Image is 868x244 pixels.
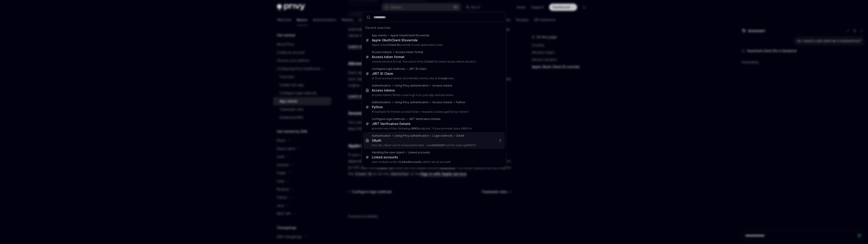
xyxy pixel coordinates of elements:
[366,26,391,30] span: Recent searches
[372,50,392,54] div: Access tokens
[372,60,495,63] p: current session ID sub The user's Privy DID The token issuer, which should a
[372,38,418,42] div: Apple OAuth override
[372,134,391,138] div: Authentication
[372,155,398,159] div: Linked accounts
[390,34,429,37] div: Apple OAuth override
[410,127,418,130] b: JWKS
[432,134,453,138] div: Login methods
[372,77,495,80] p: In most access tokens and identity tokens, this is the claim.
[408,151,430,154] div: Linked accounts
[372,110,495,114] p: # Example for Python accessToken = request.cookies.get("privy-token")
[372,43,495,47] p: Apple OAuth override If your application uses
[372,122,410,126] div: JWT Verification Details
[372,72,393,76] div: JWT ID Claim
[394,101,429,104] div: Using Privy authentication
[372,117,405,121] div: Configure login methods
[372,143,495,147] p: box UIs, check out UI components here . Use from the useLoginWithO
[394,84,429,87] div: Using Privy authentication
[407,34,418,37] b: Client ID
[391,38,405,42] b: Client ID
[372,138,381,143] div: OAuth
[409,117,441,121] div: JWT Verification Details
[432,143,444,147] b: initOAuth
[389,43,400,47] b: Client ID
[395,50,423,54] div: Access token format
[372,93,495,97] p: Access tokens When a user logs in to your app and becomes
[442,77,447,80] b: sub
[372,101,391,104] div: Authentication
[394,134,429,138] div: Using Privy authentication
[372,34,387,37] div: App clients
[400,160,422,164] b: LinkedAccounts
[372,67,405,71] div: Configure login methods
[456,101,465,104] div: Python
[432,84,452,87] div: Access tokens
[372,151,404,154] div: Handling the user object
[372,88,395,92] b: Access tokens
[372,127,495,130] p: provide one of the following: endpoint : If your provider uses JWKS to
[432,101,452,104] div: Access tokens
[372,55,404,59] div: Access token format
[409,67,427,71] div: JWT ID Claim
[372,105,383,109] div: Python
[372,84,391,87] div: Authentication
[372,160,495,164] p: user contains a list of , which are all account
[429,60,433,63] b: iss
[456,134,464,138] div: OAuth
